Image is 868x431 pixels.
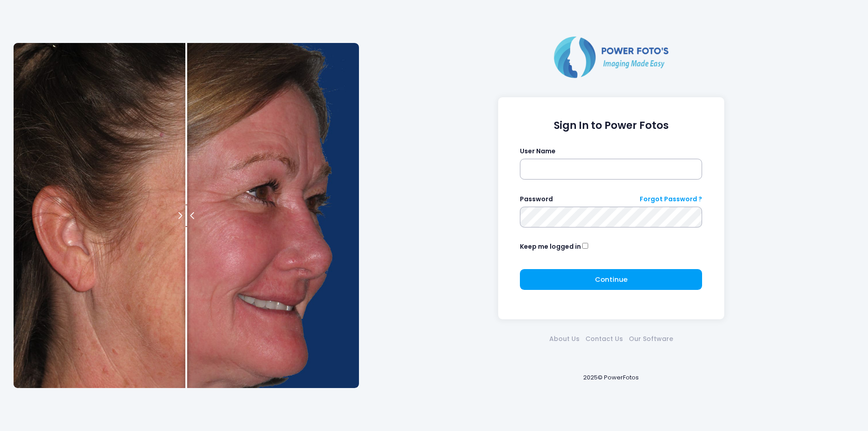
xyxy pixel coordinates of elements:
[546,334,582,344] a: About Us
[626,334,676,344] a: Our Software
[640,194,702,204] a: Forgot Password ?
[520,242,581,251] label: Keep me logged in
[520,119,702,132] h1: Sign In to Power Fotos
[368,358,854,397] div: 2025© PowerFotos
[582,334,626,344] a: Contact Us
[520,269,702,290] button: Continue
[520,194,553,204] label: Password
[550,34,672,80] img: Logo
[595,275,627,284] span: Continue
[520,147,556,156] label: User Name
